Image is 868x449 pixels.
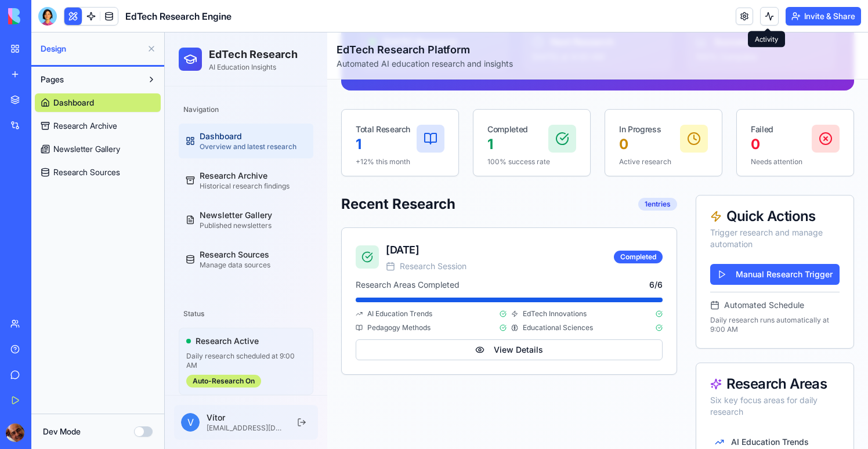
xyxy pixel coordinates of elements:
span: Automated Schedule [559,267,639,278]
span: Research Active [31,303,94,314]
span: Newsletter Gallery [53,143,120,155]
div: [DATE] [221,209,302,226]
button: Manual Research Trigger [545,231,675,252]
h1: EdTech Research [44,14,133,30]
a: Dashboard [35,93,161,112]
div: 0 [454,103,496,121]
p: AI Education Insights [44,30,133,39]
p: 100% success rate [323,125,411,134]
div: Newsletter Gallery [35,177,142,189]
div: 1 [191,103,245,121]
span: Pedagogy Methods [202,291,266,300]
div: 1 [323,103,363,121]
div: Research Archive [35,137,142,149]
a: Research ArchiveHistorical research findings [14,131,149,165]
span: Dashboard [53,97,94,108]
span: Pages [41,74,64,85]
button: View Details [191,307,498,328]
h2: Recent Research [176,162,291,181]
div: Total Research [191,91,245,103]
div: Auto-Research On [21,342,96,355]
div: 1 entries [473,165,512,178]
span: Educational Sciences [358,291,428,300]
div: Quick Actions [545,177,675,191]
a: Research SourcesManage data sources [14,209,149,244]
span: Research Sources [53,166,120,178]
div: Failed [586,91,609,103]
span: EdTech Innovations [358,277,422,286]
div: Navigation [14,68,149,86]
img: logo [8,8,80,24]
img: ACg8ocJN4rRXSbvPG5k_5hfZuD94Bns_OEMgNohD_UeR1z5o_v8QFVk=s96-c [6,423,24,442]
div: Status [14,272,149,291]
button: Invite & Share [786,7,861,26]
span: AI Education Trends [202,277,267,286]
button: Pages [35,70,142,89]
span: V [16,381,35,399]
p: Daily research scheduled at 9:00 AM [21,319,141,338]
h2: EdTech Research Platform [172,9,694,26]
p: Active research [454,125,543,134]
p: +12% this month [191,125,280,134]
p: Daily research runs automatically at 9:00 AM [545,283,675,302]
span: Research Areas Completed [191,247,295,258]
div: [EMAIL_ADDRESS][DOMAIN_NAME] [42,391,121,400]
div: Completed [323,91,363,103]
div: In Progress [454,91,496,103]
div: Research Session [221,228,302,240]
div: Research Sources [35,216,142,228]
div: Research Areas [545,345,675,359]
div: Published newsletters [35,189,142,198]
span: EdTech Research Engine [125,9,232,23]
span: AI Education Trends [566,404,644,415]
a: Research Sources [35,163,161,182]
div: Vítor [42,379,121,391]
div: 0 [586,103,609,121]
span: Design [41,43,142,55]
div: Overview and latest research [35,110,142,119]
p: Automated AI education research and insights [172,26,694,37]
div: Manage data sources [35,228,142,237]
a: DashboardOverview and latest research [14,91,149,126]
a: Newsletter GalleryPublished newsletters [14,170,149,205]
div: Trigger research and manage automation [545,194,675,218]
p: Needs attention [586,125,675,134]
span: Research Archive [53,120,117,132]
div: Dashboard [35,98,142,110]
a: Newsletter Gallery [35,140,161,158]
div: Completed [449,218,498,231]
span: 6 / 6 [484,247,498,258]
label: Dev Mode [43,426,81,437]
a: Research Archive [35,117,161,135]
div: Six key focus areas for daily research [545,362,675,385]
div: Activity [748,31,785,48]
div: Historical research findings [35,149,142,158]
